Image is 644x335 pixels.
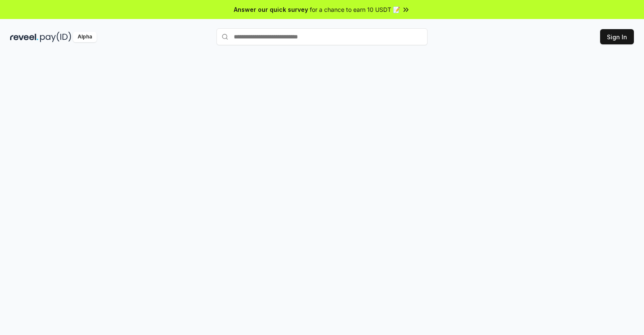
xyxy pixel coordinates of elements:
[600,29,634,44] button: Sign In
[73,32,97,42] div: Alpha
[40,32,71,42] img: pay_id
[10,32,38,42] img: reveel_dark
[234,5,308,14] span: Answer our quick survey
[310,5,400,14] span: for a chance to earn 10 USDT 📝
